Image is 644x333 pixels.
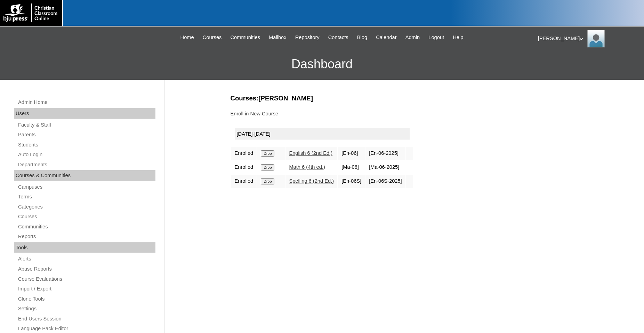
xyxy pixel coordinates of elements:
div: Tools [14,242,155,253]
a: Blog [354,33,371,41]
a: Logout [425,33,448,41]
span: Communities [230,33,260,41]
a: English 6 (2nd Ed.) [289,150,332,156]
a: Abuse Reports [17,265,155,273]
span: Blog [357,33,367,41]
a: Faculty & Staff [17,121,155,129]
a: Courses [17,212,155,221]
td: [En-06S] [338,175,365,188]
a: Departments [17,160,155,169]
a: Communities [227,33,264,41]
a: Students [17,141,155,149]
a: Calendar [372,33,400,41]
a: Categories [17,203,155,211]
span: Calendar [376,33,396,41]
span: Courses [203,33,222,41]
span: Mailbox [269,33,287,41]
td: [En-06] [338,147,365,160]
td: Enrolled [231,161,257,174]
a: Communities [17,222,155,231]
a: Alerts [17,255,155,263]
a: Parents [17,130,155,139]
a: Course Evaluations [17,275,155,283]
span: Repository [295,33,320,41]
td: Enrolled [231,147,257,160]
a: Auto Login [17,150,155,159]
a: End Users Session [17,315,155,323]
img: logo-white.png [3,3,59,22]
div: Courses & Communities [14,170,155,181]
a: Settings [17,304,155,313]
a: Enroll in New Course [231,111,279,116]
span: Contacts [328,33,348,41]
td: Enrolled [231,175,257,188]
h3: Dashboard [3,48,641,80]
td: [En-06-2025] [365,147,405,160]
div: [PERSON_NAME] [538,30,637,47]
span: Help [453,33,463,41]
a: Spelling 6 (2nd Ed.) [289,178,334,184]
input: Drop [261,178,274,184]
a: Repository [292,33,323,41]
a: Mailbox [265,33,290,41]
td: [Ma-06-2025] [365,161,405,174]
input: Drop [261,164,274,171]
a: Contacts [325,33,352,41]
a: Courses [199,33,225,41]
span: Logout [428,33,444,41]
a: Terms [17,192,155,201]
span: Home [180,33,194,41]
a: Home [177,33,198,41]
a: Admin [402,33,424,41]
h3: Courses:[PERSON_NAME] [231,94,575,103]
a: Campuses [17,183,155,191]
a: Import / Export [17,285,155,293]
a: Language Pack Editor [17,324,155,333]
a: Help [449,33,467,41]
a: Math 6 (4th ed.) [289,164,325,170]
a: Reports [17,232,155,241]
a: Admin Home [17,98,155,107]
input: Drop [261,150,274,157]
div: [DATE]-[DATE] [235,128,410,140]
div: Users [14,108,155,119]
span: Admin [405,33,420,41]
td: [Ma-06] [338,161,365,174]
a: Clone Tools [17,295,155,303]
td: [En-06S-2025] [365,175,405,188]
img: Jonelle Rodriguez [587,30,605,47]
